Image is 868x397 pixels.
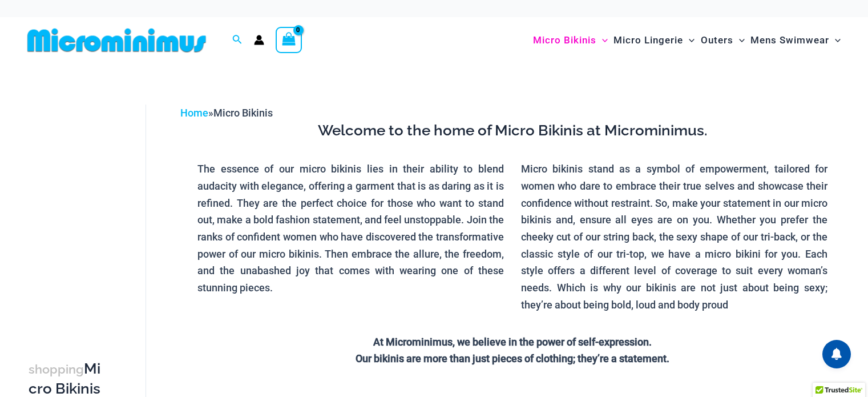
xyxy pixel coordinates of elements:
p: Micro bikinis stand as a symbol of empowerment, tailored for women who dare to embrace their true... [521,161,827,313]
span: » [180,107,273,119]
a: Search icon link [232,33,243,47]
img: MM SHOP LOGO FLAT [23,27,211,53]
h3: Welcome to the home of Micro Bikinis at Microminimus. [189,121,836,141]
span: Menu Toggle [596,26,608,55]
span: Micro Lingerie [613,26,683,55]
a: Account icon link [254,35,264,45]
p: The essence of our micro bikinis lies in their ability to blend audacity with elegance, offering ... [197,161,504,296]
strong: At Microminimus, we believe in the power of self-expression. [373,336,652,348]
span: Menu Toggle [829,26,841,55]
strong: Our bikinis are more than just pieces of clothing; they’re a statement. [356,352,669,364]
a: View Shopping Cart, empty [276,27,302,53]
span: Outers [701,26,733,55]
span: Menu Toggle [683,26,695,55]
a: Micro BikinisMenu ToggleMenu Toggle [530,23,611,58]
a: Home [180,107,208,119]
nav: Site Navigation [528,21,845,59]
span: Menu Toggle [733,26,745,55]
span: shopping [29,362,84,376]
a: Mens SwimwearMenu ToggleMenu Toggle [748,23,843,58]
span: Micro Bikinis [533,26,596,55]
iframe: TrustedSite Certified [29,95,131,324]
span: Mens Swimwear [750,26,829,55]
span: Micro Bikinis [213,107,273,119]
a: Micro LingerieMenu ToggleMenu Toggle [611,23,697,58]
a: OutersMenu ToggleMenu Toggle [698,23,748,58]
